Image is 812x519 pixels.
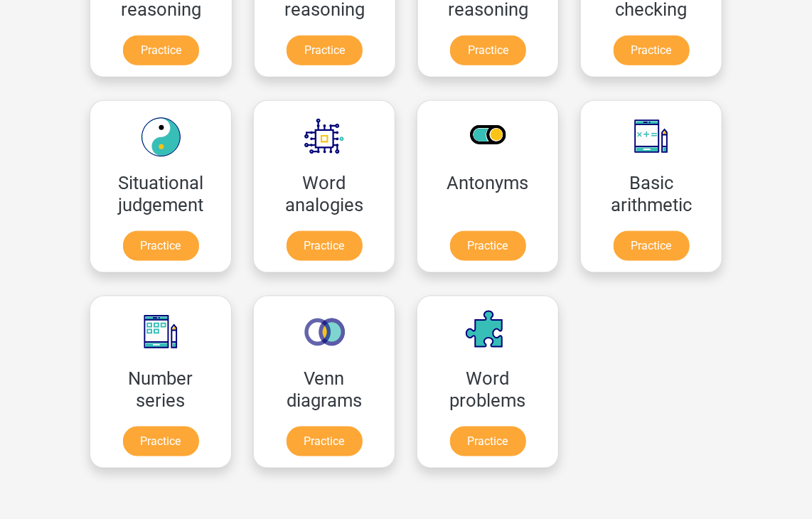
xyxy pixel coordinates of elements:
[450,36,526,65] a: Practice
[287,427,363,456] a: Practice
[287,36,363,65] a: Practice
[123,427,199,456] a: Practice
[614,36,690,65] a: Practice
[123,231,199,261] a: Practice
[614,231,690,261] a: Practice
[123,36,199,65] a: Practice
[287,231,363,261] a: Practice
[450,231,526,261] a: Practice
[450,427,526,456] a: Practice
